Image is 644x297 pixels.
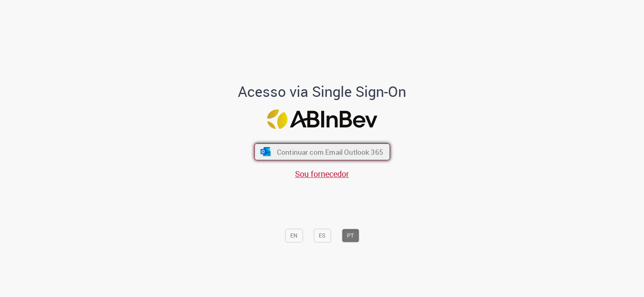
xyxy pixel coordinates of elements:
span: Continuar com Email Outlook 365 [277,147,383,156]
button: ícone Azure/Microsoft 360 Continuar com Email Outlook 365 [254,143,390,160]
button: ES [314,229,331,242]
img: Logo ABInBev [267,109,377,129]
img: ícone Azure/Microsoft 360 [260,147,271,156]
h1: Acesso via Single Sign-On [211,84,434,100]
button: EN [285,229,303,242]
a: Sou fornecedor [295,168,349,179]
button: PT [342,229,359,242]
